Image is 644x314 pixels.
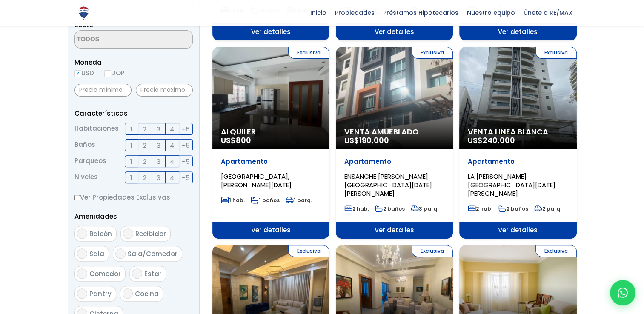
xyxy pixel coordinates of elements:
[288,245,329,257] span: Exclusiva
[336,47,453,239] a: Exclusiva Venta Amueblado US$190,000 Apartamento ENSANCHE [PERSON_NAME][GEOGRAPHIC_DATA][DATE][PE...
[251,197,280,204] span: 1 baños
[135,229,166,238] span: Recibidor
[306,6,331,19] span: Inicio
[483,135,515,146] span: 240,000
[132,268,142,279] input: Estar
[128,249,177,258] span: Sala/Comedor
[221,172,292,189] span: [GEOGRAPHIC_DATA], [PERSON_NAME][DATE]
[74,171,98,183] span: Niveles
[74,195,80,200] input: Ver Propiedades Exclusivas
[77,248,87,259] input: Sala
[130,124,132,134] span: 1
[144,269,162,278] span: Estar
[459,23,576,40] span: Ver detalles
[74,68,94,78] label: USD
[468,205,492,212] span: 2 hab.
[170,124,174,134] span: 4
[157,140,160,151] span: 3
[170,172,174,183] span: 4
[412,245,453,257] span: Exclusiva
[130,140,132,151] span: 1
[181,156,190,167] span: +5
[136,84,193,97] input: Precio máximo
[74,155,106,167] span: Parqueos
[336,23,453,40] span: Ver detalles
[519,6,577,19] span: Únete a RE/MAX
[535,47,577,59] span: Exclusiva
[143,172,146,183] span: 2
[535,245,577,257] span: Exclusiva
[344,205,369,212] span: 2 hab.
[157,124,160,134] span: 3
[181,124,190,134] span: +5
[181,140,190,151] span: +5
[143,124,146,134] span: 2
[74,70,81,77] input: USD
[459,222,576,239] span: Ver detalles
[379,6,463,19] span: Préstamos Hipotecarios
[77,228,87,239] input: Balcón
[463,6,519,19] span: Nuestro equipo
[157,172,160,183] span: 3
[468,128,568,136] span: Venta Linea Blanca
[221,128,321,136] span: Alquiler
[288,47,329,59] span: Exclusiva
[74,192,193,203] label: Ver Propiedades Exclusivas
[104,68,125,78] label: DOP
[359,135,389,146] span: 190,000
[181,172,190,183] span: +5
[143,156,146,167] span: 2
[221,157,321,166] p: Apartamento
[375,205,405,212] span: 2 baños
[89,269,121,278] span: Comedor
[135,289,159,298] span: Cocina
[468,135,515,146] span: US$
[411,205,438,212] span: 3 parq.
[74,84,132,97] input: Precio mínimo
[212,222,329,239] span: Ver detalles
[74,108,193,119] p: Características
[331,6,379,19] span: Propiedades
[74,123,119,135] span: Habitaciones
[344,135,389,146] span: US$
[115,248,126,259] input: Sala/Comedor
[157,156,160,167] span: 3
[498,205,528,212] span: 2 baños
[77,268,87,279] input: Comedor
[75,31,157,49] textarea: Search
[89,289,112,298] span: Pantry
[212,47,329,239] a: Exclusiva Alquiler US$800 Apartamento [GEOGRAPHIC_DATA], [PERSON_NAME][DATE] 1 hab. 1 baños 1 par...
[236,135,251,146] span: 800
[170,140,174,151] span: 4
[412,47,453,59] span: Exclusiva
[344,172,432,198] span: ENSANCHE [PERSON_NAME][GEOGRAPHIC_DATA][DATE][PERSON_NAME]
[221,135,251,146] span: US$
[74,139,95,151] span: Baños
[534,205,561,212] span: 2 parq.
[89,229,112,238] span: Balcón
[468,157,568,166] p: Apartamento
[76,6,91,20] img: Logo de REMAX
[468,172,555,198] span: LA [PERSON_NAME][GEOGRAPHIC_DATA][DATE][PERSON_NAME]
[221,197,245,204] span: 1 hab.
[143,140,146,151] span: 2
[89,249,104,258] span: Sala
[123,288,133,299] input: Cocina
[459,47,576,239] a: Exclusiva Venta Linea Blanca US$240,000 Apartamento LA [PERSON_NAME][GEOGRAPHIC_DATA][DATE][PERSO...
[170,156,174,167] span: 4
[130,172,132,183] span: 1
[344,128,444,136] span: Venta Amueblado
[74,211,193,222] p: Amenidades
[74,57,193,68] span: Moneda
[104,70,111,77] input: DOP
[123,228,133,239] input: Recibidor
[286,197,312,204] span: 1 parq.
[212,23,329,40] span: Ver detalles
[130,156,132,167] span: 1
[344,157,444,166] p: Apartamento
[77,288,87,299] input: Pantry
[336,222,453,239] span: Ver detalles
